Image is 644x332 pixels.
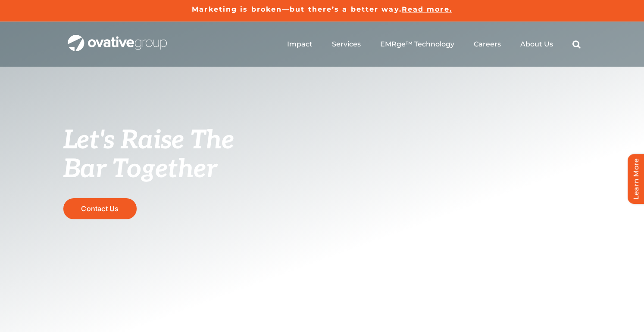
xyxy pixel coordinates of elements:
[192,5,402,13] a: Marketing is broken—but there’s a better way.
[520,40,553,49] a: About Us
[572,40,581,49] a: Search
[332,40,361,49] a: Services
[63,154,217,185] span: Bar Together
[68,34,167,42] a: OG_Full_horizontal_WHT
[474,40,501,49] a: Careers
[81,205,119,213] span: Contact Us
[287,40,313,49] a: Impact
[63,198,137,219] a: Contact Us
[63,125,234,156] span: Let's Raise The
[380,40,454,49] a: EMRge™ Technology
[402,5,452,13] a: Read more.
[287,31,581,58] nav: Menu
